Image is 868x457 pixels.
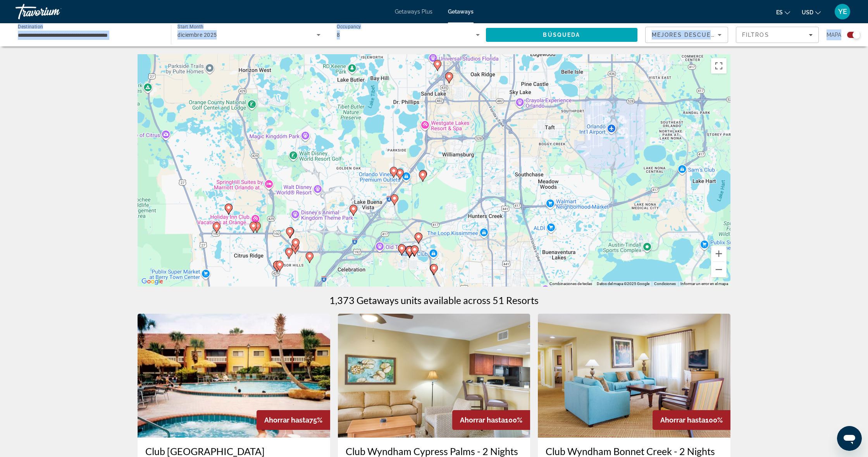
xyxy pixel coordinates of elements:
a: Getaways [448,9,474,15]
span: es [776,9,783,15]
div: 100% [452,410,530,430]
span: Mejores descuentos [652,32,729,38]
button: Change language [776,7,790,18]
button: User Menu [832,3,852,20]
a: Getaways Plus [395,9,432,15]
span: Ahorrar hasta [264,416,309,424]
span: Mapa [827,29,841,40]
h1: 1,373 Getaways units available across 51 Resorts [329,294,539,306]
img: Google [139,277,165,287]
span: 8 [337,32,340,38]
a: Club Wyndham Cypress Palms - 2 Nights [346,445,523,457]
span: Búsqueda [543,32,580,38]
img: Club Wyndham Bonnet Creek - 2 Nights [538,314,730,438]
a: Club Wyndham Bonnet Creek - 2 Nights [546,445,723,457]
a: Condiciones (se abre en una nueva pestaña) [654,282,676,286]
button: Filters [736,27,819,43]
span: Ahorrar hasta [460,416,505,424]
span: Start Month [177,24,203,29]
img: Club Sevilla [138,314,330,438]
mat-select: Sort by [652,30,722,40]
button: Combinaciones de teclas [549,281,592,287]
a: Club [GEOGRAPHIC_DATA] [145,445,322,457]
button: Search [486,28,637,42]
span: Occupancy [337,24,361,29]
span: Filtros [742,32,769,38]
a: Informar un error en el mapa [680,282,728,286]
a: Abrir esta área en Google Maps (se abre en una ventana nueva) [139,277,165,287]
button: Acercar [711,246,727,261]
span: diciembre 2025 [177,32,217,38]
a: Travorium [15,2,93,22]
span: USD [802,9,813,15]
span: Destination [18,24,43,29]
button: Change currency [802,7,821,18]
span: YE [838,8,847,15]
iframe: Botón para iniciar la ventana de mensajería [837,426,862,451]
button: Alejar [711,262,727,277]
span: Datos del mapa ©2025 Google [597,282,649,286]
img: Club Wyndham Cypress Palms - 2 Nights [338,314,530,438]
span: Ahorrar hasta [660,416,705,424]
div: 100% [653,410,730,430]
button: Activar o desactivar la vista de pantalla completa [711,58,727,74]
div: 75% [257,410,330,430]
input: Select destination [18,31,161,40]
